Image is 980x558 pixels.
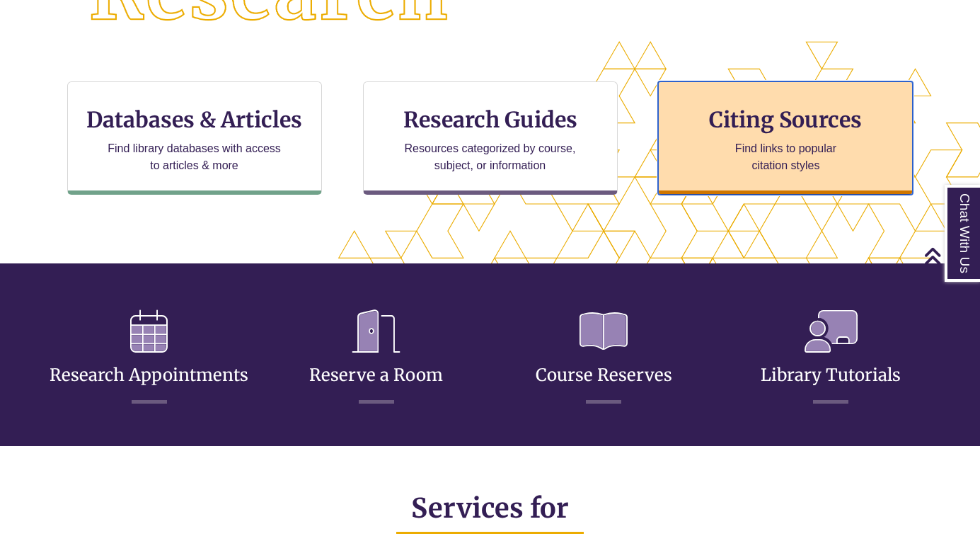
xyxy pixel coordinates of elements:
p: Find library databases with access to articles & more [102,140,287,174]
a: Research Appointments [50,330,248,386]
a: Course Reserves [536,330,672,386]
h3: Research Guides [375,106,606,133]
h3: Citing Sources [700,106,872,133]
a: Databases & Articles Find library databases with access to articles & more [67,81,322,195]
span: Services for [411,491,569,525]
p: Find links to popular citation styles [717,140,855,174]
a: Reserve a Room [309,330,443,386]
a: Research Guides Resources categorized by course, subject, or information [363,81,618,195]
p: Resources categorized by course, subject, or information [398,140,582,174]
a: Back to Top [923,246,976,266]
h3: Databases & Articles [79,106,310,133]
a: Library Tutorials [761,330,901,386]
a: Citing Sources Find links to popular citation styles [658,81,913,195]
